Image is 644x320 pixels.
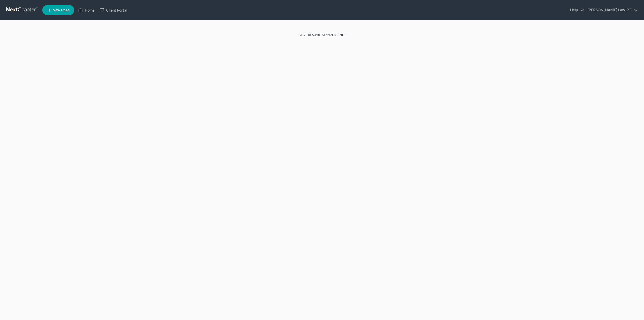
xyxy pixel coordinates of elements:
a: Client Portal [97,6,130,15]
a: [PERSON_NAME] Law, PC [585,6,638,15]
a: Help [568,6,584,15]
a: Home [76,6,97,15]
new-legal-case-button: New Case [42,5,74,15]
div: 2025 © NextChapterBK, INC [179,32,465,42]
